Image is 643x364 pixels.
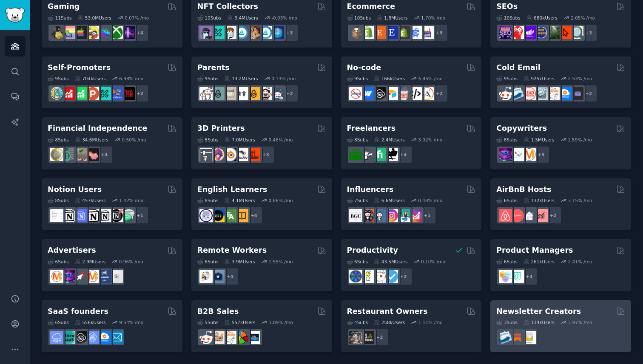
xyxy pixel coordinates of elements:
[197,306,239,317] h2: B2B Sales
[257,146,275,164] div: + 3
[499,209,512,222] img: airbnb_hosts
[74,148,87,161] img: Fire
[197,259,219,265] div: 6 Sub s
[223,331,236,344] img: b2b_sales
[535,26,548,39] img: SEO_cases
[397,87,410,100] img: nocodelowcode
[48,259,69,265] div: 6 Sub s
[74,87,87,100] img: selfpromotion
[418,319,443,325] div: 1.11 % /mo
[281,85,299,102] div: + 2
[211,270,225,283] img: work
[374,76,405,82] div: 166k Users
[98,26,111,39] img: gamers
[62,331,75,344] img: microsaas
[349,87,362,100] img: nocode
[385,148,398,161] img: Freelancers
[75,319,106,325] div: 556k Users
[48,245,96,256] h2: Advertisers
[5,8,25,23] img: GummySearch logo
[119,198,143,203] div: 1.42 % /mo
[395,146,413,164] div: + 4
[524,319,555,325] div: 134k Users
[122,209,135,222] img: NotionPromote
[119,319,143,325] div: 9.54 % /mo
[122,87,135,100] img: TestMyApp
[211,148,225,161] img: 3Dmodeling
[197,1,258,12] h2: NFT Collectors
[62,87,75,100] img: youtubepromotion
[496,123,547,134] h2: Copywriters
[197,76,219,82] div: 9 Sub s
[269,319,293,325] div: 1.89 % /mo
[385,26,398,39] img: EtsySellers
[496,306,581,317] h2: Newsletter Creators
[110,26,123,39] img: XboxGamers
[421,26,434,39] img: ecommerce_growth
[499,87,512,100] img: sales
[86,209,99,222] img: NotionGeeks
[50,26,63,39] img: linux_gaming
[223,87,236,100] img: beyondthebump
[523,26,536,39] img: seogrowth
[211,87,225,100] img: SingleParents
[418,198,442,203] div: 0.48 % /mo
[224,259,255,265] div: 3.9M Users
[418,76,443,82] div: 6.45 % /mo
[374,198,405,203] div: 6.6M Users
[110,331,123,344] img: SaaS_Email_Marketing
[374,319,405,325] div: 258k Users
[271,76,296,82] div: 0.13 % /mo
[511,331,524,344] img: Substack
[271,26,284,39] img: DigitalItems
[361,331,374,344] img: BarOwners
[62,26,75,39] img: CozyGamers
[511,209,524,222] img: AirBnBHosts
[496,259,518,265] div: 6 Sub s
[221,268,239,285] div: + 4
[199,148,213,161] img: 3Dprinting
[131,206,149,224] div: + 1
[568,76,592,82] div: 2.53 % /mo
[374,259,407,265] div: 43.5M Users
[526,15,558,21] div: 680k Users
[50,270,63,283] img: marketing
[74,331,87,344] img: NoCodeSaaS
[86,87,99,100] img: ProductHunters
[62,148,75,161] img: FinancialPlanning
[197,62,230,73] h2: Parents
[122,26,135,39] img: TwitchStreaming
[86,148,99,161] img: fatFIRE
[245,206,263,224] div: + 4
[75,137,108,143] div: 34.6M Users
[568,137,592,143] div: 1.59 % /mo
[347,184,394,195] h2: Influencers
[496,76,518,82] div: 9 Sub s
[48,319,69,325] div: 6 Sub s
[546,87,560,100] img: b2b_sales
[74,270,87,283] img: PPC
[62,270,75,283] img: SEO
[558,87,572,100] img: B2BSaaS
[568,198,592,203] div: 3.15 % /mo
[281,24,299,42] div: + 3
[347,15,371,21] div: 10 Sub s
[385,209,398,222] img: InstagramMarketing
[570,87,583,100] img: EmailOutreach
[74,26,87,39] img: macgaming
[349,26,362,39] img: dropship
[421,15,445,21] div: 1.70 % /mo
[75,259,106,265] div: 2.9M Users
[235,331,248,344] img: B2BSales
[499,26,512,39] img: SEO_Digital_Marketing
[374,137,405,143] div: 2.4M Users
[247,148,260,161] img: FixMyPrint
[580,85,597,102] div: + 2
[421,259,445,265] div: 0.10 % /mo
[373,209,386,222] img: Instagram
[98,331,111,344] img: B2BSaaS
[421,87,434,100] img: Adalo
[568,259,592,265] div: 2.41 % /mo
[496,137,518,143] div: 8 Sub s
[224,76,258,82] div: 13.2M Users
